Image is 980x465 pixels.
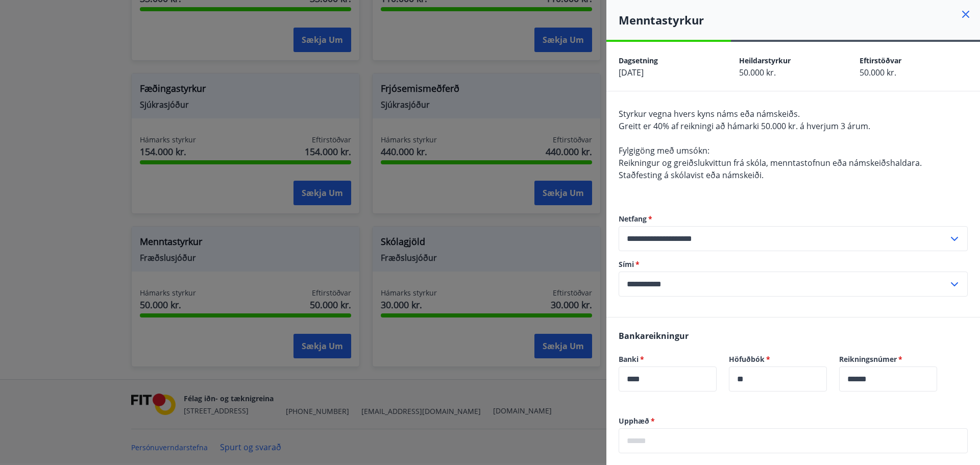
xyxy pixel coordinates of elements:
[619,169,764,181] span: Staðfesting á skólavist eða námskeiði.
[619,416,968,426] label: Upphæð
[619,354,717,364] label: Banki
[619,259,968,270] label: Sími
[619,157,922,168] span: Reikningur og greiðslukvittun frá skóla, menntastofnun eða námskeiðshaldara.
[739,56,791,65] span: Heildarstyrkur
[619,67,644,78] span: [DATE]
[619,428,968,453] div: Upphæð
[729,354,827,364] label: Höfuðbók
[619,12,980,28] h4: Menntastyrkur
[860,67,896,78] span: 50.000 kr.
[860,56,901,65] span: Eftirstöðvar
[619,214,968,224] label: Netfang
[619,108,800,119] span: Styrkur vegna hvers kyns náms eða námskeiðs.
[739,67,776,78] span: 50.000 kr.
[619,56,658,65] span: Dagsetning
[839,354,937,364] label: Reikningsnúmer
[619,120,870,132] span: Greitt er 40% af reikningi að hámarki 50.000 kr. á hverjum 3 árum.
[619,330,689,341] span: Bankareikningur
[619,145,709,156] span: Fylgigöng með umsókn:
